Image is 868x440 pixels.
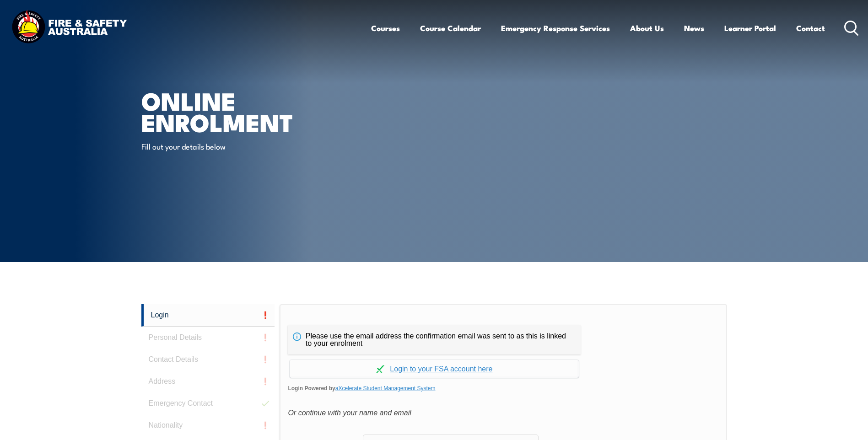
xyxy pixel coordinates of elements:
[288,381,718,395] span: Login Powered by
[724,16,776,40] a: Learner Portal
[335,385,436,392] a: aXcelerate Student Management System
[796,16,825,40] a: Contact
[141,304,275,327] a: Login
[288,325,581,354] div: Please use the email address the confirmation email was sent to as this is linked to your enrolment
[630,16,664,40] a: About Us
[141,141,308,151] p: Fill out your details below
[288,406,718,420] div: Or continue with your name and email
[420,16,481,40] a: Course Calendar
[501,16,610,40] a: Emergency Response Services
[141,90,367,132] h1: Online Enrolment
[376,365,384,373] img: Log in withaxcelerate
[371,16,400,40] a: Courses
[684,16,704,40] a: News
